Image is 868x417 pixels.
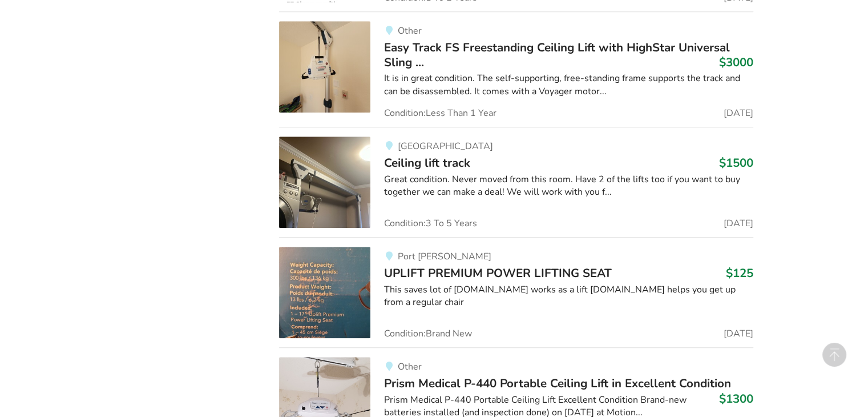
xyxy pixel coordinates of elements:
h3: $3000 [719,55,753,70]
h3: $125 [726,266,753,280]
a: transfer aids-ceiling lift track[GEOGRAPHIC_DATA]Ceiling lift track$1500Great condition. Never mo... [279,127,753,237]
span: Condition: Brand New [384,329,472,338]
span: [GEOGRAPHIC_DATA] [397,140,492,153]
a: transfer aids-easy track fs freestanding ceiling lift with highstar universal sling with h/s-l vi... [279,11,753,127]
span: Easy Track FS Freestanding Ceiling Lift with HighStar Universal Sling ... [384,39,730,70]
span: [DATE] [724,219,753,228]
span: Other [397,25,421,37]
h3: $1500 [719,155,753,170]
img: transfer aids-ceiling lift track [279,137,370,228]
div: Great condition. Never moved from this room. Have 2 of the lifts too if you want to buy together ... [384,173,753,199]
span: Condition: 3 To 5 Years [384,219,477,228]
span: [DATE] [724,109,753,118]
span: Prism Medical P-440 Portable Ceiling Lift in Excellent Condition [384,375,731,391]
span: [DATE] [724,329,753,338]
div: It is in great condition. The self-supporting, free-standing frame supports the track and can be ... [384,72,753,98]
span: UPLIFT PREMIUM POWER LIFTING SEAT [384,265,612,281]
span: Other [397,360,421,373]
span: Condition: Less Than 1 Year [384,109,496,118]
span: Ceiling lift track [384,155,470,171]
span: Port [PERSON_NAME] [397,250,491,263]
h3: $1300 [719,391,753,406]
a: transfer aids-uplift premium power lifting seatPort [PERSON_NAME]UPLIFT PREMIUM POWER LIFTING SEA... [279,237,753,347]
img: transfer aids-easy track fs freestanding ceiling lift with highstar universal sling with h/s-l vi... [279,21,370,113]
div: This saves lot of [DOMAIN_NAME] works as a lift [DOMAIN_NAME] helps you get up from a regular chair [384,283,753,310]
img: transfer aids-uplift premium power lifting seat [279,247,370,338]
